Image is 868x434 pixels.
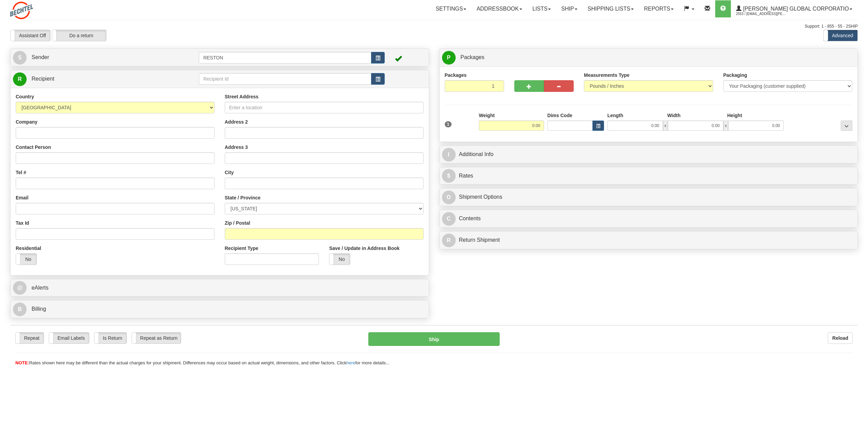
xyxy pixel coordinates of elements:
a: B Billing [13,302,426,316]
iframe: chat widget [852,182,867,252]
label: Length [607,112,623,119]
a: Settings [430,0,471,17]
label: Tax Id [16,220,29,226]
label: Address 3 [225,144,248,151]
a: Shipping lists [583,0,639,17]
div: ... [841,121,852,131]
label: Street Address [225,93,259,100]
a: Reports [639,0,679,17]
label: No [329,254,350,265]
a: here [347,360,355,365]
label: Packages [445,72,467,79]
label: Do a return [52,30,106,41]
label: No [16,254,36,265]
button: Ship [368,332,499,346]
label: Contact Person [16,144,51,151]
span: R [13,72,27,86]
label: Measurements Type [584,72,630,79]
label: Residential [16,245,41,252]
a: OShipment Options [442,190,855,204]
input: Enter a location [225,102,424,113]
label: Email [16,194,28,201]
div: Rates shown here may be different than the actual charges for your shipment. Differences may occu... [10,360,858,366]
label: Tel # [16,169,26,176]
label: Advanced [824,30,857,41]
a: [PERSON_NAME] Global Corporatio 2553 / [EMAIL_ADDRESS][PERSON_NAME][DOMAIN_NAME] [731,0,857,17]
a: $Rates [442,169,855,183]
span: x [663,121,668,131]
button: Reload [828,332,853,344]
label: Country [16,93,34,100]
label: Email Labels [49,333,89,344]
span: O [442,191,456,204]
label: Recipient Type [225,245,259,252]
span: Sender [31,54,49,60]
a: R Recipient [13,72,178,86]
a: Addressbook [471,0,527,17]
label: Is Return [94,333,127,344]
span: eAlerts [31,285,48,291]
input: Recipient Id [199,73,371,85]
span: Billing [31,306,46,312]
span: [PERSON_NAME] Global Corporatio [741,6,849,12]
label: Company [16,118,38,125]
span: C [442,212,456,226]
label: Address 2 [225,118,248,125]
img: logo2553.jpg [10,2,33,19]
label: Dims Code [547,112,572,119]
span: P [442,51,456,65]
a: CContents [442,212,855,226]
span: $ [442,169,456,183]
span: I [442,148,456,162]
span: 2553 / [EMAIL_ADDRESS][PERSON_NAME][DOMAIN_NAME] [736,11,787,17]
input: Sender Id [199,52,371,64]
label: Width [667,112,680,119]
a: @ eAlerts [13,281,426,295]
a: RReturn Shipment [442,233,855,247]
span: S [13,51,27,65]
label: Assistant Off [11,30,50,41]
label: Repeat [16,333,44,344]
label: State / Province [225,194,261,201]
span: NOTE: [15,360,29,365]
label: Packaging [723,72,747,79]
a: S Sender [13,51,199,65]
div: Support: 1 - 855 - 55 - 2SHIP [10,24,858,29]
label: Height [727,112,742,119]
span: R [442,234,456,247]
span: B [13,303,27,316]
a: Ship [556,0,582,17]
label: Save / Update in Address Book [329,245,399,252]
span: x [723,121,728,131]
span: @ [13,281,27,295]
span: Recipient [31,76,54,82]
a: P Packages [442,51,855,65]
b: Reload [832,335,848,341]
label: City [225,169,234,176]
a: IAdditional Info [442,148,855,162]
span: 1 [445,121,452,127]
span: Packages [460,54,484,60]
a: Lists [527,0,556,17]
label: Repeat as Return [132,333,181,344]
label: Weight [479,112,495,119]
label: Zip / Postal [225,220,250,226]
